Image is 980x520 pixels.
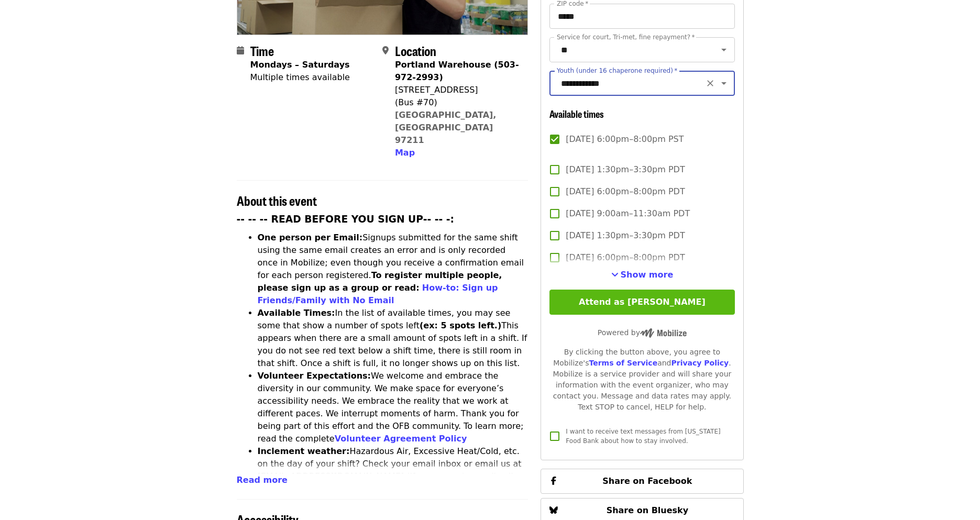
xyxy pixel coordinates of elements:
div: By clicking the button above, you agree to Mobilize's and . Mobilize is a service provider and wi... [549,347,734,413]
button: Clear [703,76,718,91]
span: [DATE] 1:30pm–3:30pm PDT [566,163,685,176]
span: Time [250,41,274,60]
button: Share on Facebook [541,469,743,494]
button: Map [395,147,415,159]
img: Powered by Mobilize [640,328,687,338]
div: [STREET_ADDRESS] [395,84,520,96]
li: Hazardous Air, Excessive Heat/Cold, etc. on the day of your shift? Check your email inbox or emai... [258,445,528,508]
a: Privacy Policy [671,359,729,367]
strong: -- -- -- READ BEFORE YOU SIGN UP-- -- -: [237,214,455,225]
li: In the list of available times, you may see some that show a number of spots left This appears wh... [258,307,528,370]
a: [GEOGRAPHIC_DATA], [GEOGRAPHIC_DATA] 97211 [395,110,497,145]
a: How-to: Sign up Friends/Family with No Email [258,283,498,305]
div: Multiple times available [250,71,350,84]
span: About this event [237,191,317,209]
i: map-marker-alt icon [382,46,389,56]
span: [DATE] 1:30pm–3:30pm PDT [566,229,685,242]
span: Map [395,148,415,158]
span: Powered by [598,328,687,337]
strong: Inclement weather: [258,446,350,456]
button: Attend as [PERSON_NAME] [549,290,734,315]
li: We welcome and embrace the diversity in our community. We make space for everyone’s accessibility... [258,370,528,445]
strong: Mondays – Saturdays [250,60,350,70]
span: Location [395,41,436,60]
label: ZIP code [557,1,588,7]
span: Available times [549,107,604,120]
span: Share on Facebook [602,476,692,486]
strong: One person per Email: [258,233,363,242]
strong: (ex: 5 spots left.) [420,320,501,330]
button: Open [717,76,731,91]
span: [DATE] 6:00pm–8:00pm PST [566,133,684,146]
strong: Portland Warehouse (503-972-2993) [395,60,519,82]
a: Volunteer Agreement Policy [335,434,467,444]
strong: To register multiple people, please sign up as a group or read: [258,270,502,293]
div: (Bus #70) [395,96,520,109]
span: [DATE] 6:00pm–8:00pm PDT [566,185,685,198]
span: [DATE] 6:00pm–8:00pm PDT [566,251,685,264]
strong: Volunteer Expectations: [258,371,371,381]
label: Youth (under 16 chaperone required) [557,68,677,74]
li: Signups submitted for the same shift using the same email creates an error and is only recorded o... [258,231,528,307]
label: Service for court, Tri-met, fine repayment? [557,34,695,40]
span: Show more [621,270,674,280]
button: Open [717,42,731,57]
i: calendar icon [237,46,244,56]
a: Terms of Service [589,359,657,367]
input: ZIP code [549,4,734,29]
span: Share on Bluesky [607,505,689,515]
span: Read more [237,475,288,485]
button: Read more [237,474,288,486]
span: I want to receive text messages from [US_STATE] Food Bank about how to stay involved. [566,428,720,445]
span: [DATE] 9:00am–11:30am PDT [566,207,690,220]
button: See more timeslots [611,269,674,281]
strong: Available Times: [258,308,335,318]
